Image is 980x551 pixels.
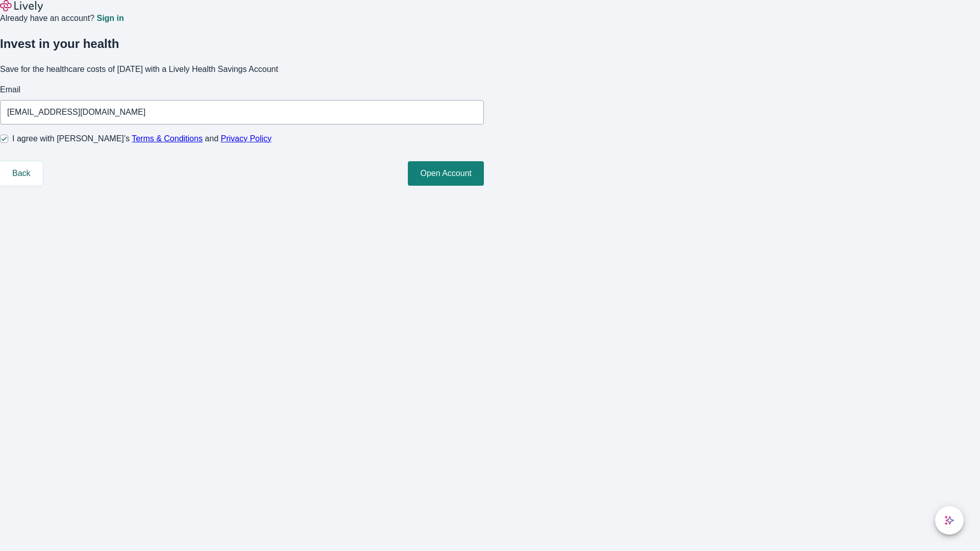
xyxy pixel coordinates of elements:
svg: Lively AI Assistant [944,515,954,525]
button: chat [935,506,964,535]
a: Sign in [96,14,124,22]
a: Privacy Policy [221,134,272,143]
span: I agree with [PERSON_NAME]’s and [12,133,272,145]
a: Terms & Conditions [132,134,203,143]
button: Open Account [408,161,484,186]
